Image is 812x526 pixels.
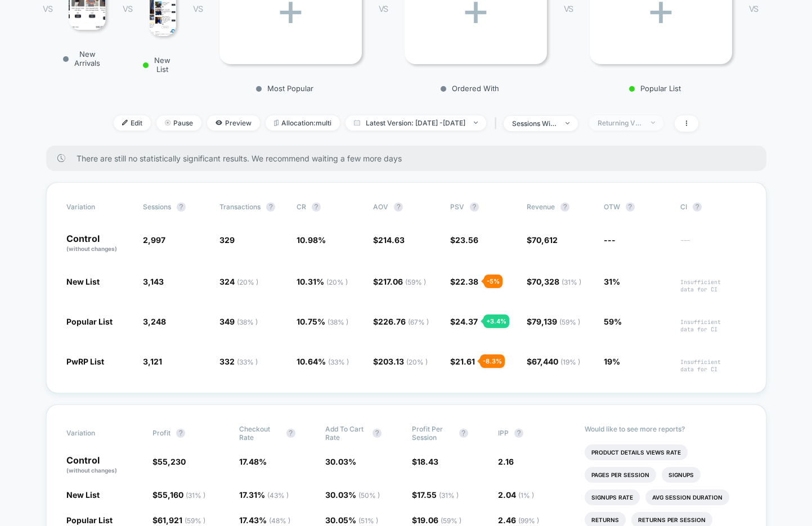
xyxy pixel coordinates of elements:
p: New Arrivals [63,50,100,68]
span: ( 59 % ) [559,318,580,326]
span: $ [412,490,459,500]
span: $ [152,515,205,525]
span: $ [152,457,186,466]
span: 19% [604,357,620,366]
span: ( 59 % ) [441,516,461,525]
span: 10.64 % [297,357,349,366]
div: sessions with impression [512,119,557,128]
span: CR [297,203,306,211]
span: 2.04 [498,490,534,500]
span: Variation [66,203,128,212]
span: ( 59 % ) [185,516,205,525]
span: Preview [207,115,260,131]
span: 3,121 [143,357,162,366]
span: Variation [66,425,128,442]
span: ( 31 % ) [439,491,459,500]
span: Profit Per Session [412,425,454,442]
img: end [651,122,655,124]
button: ? [626,203,635,212]
span: New List [66,277,100,286]
span: 17.55 [417,490,459,500]
span: 17.48 % [239,457,267,466]
p: Ordered With [399,84,541,93]
p: New List [143,56,171,74]
span: Allocation: multi [266,115,340,131]
span: ( 38 % ) [328,318,348,326]
li: Signups Rate [585,489,640,505]
button: ? [560,203,569,212]
span: $ [373,277,426,286]
p: Most Popular [214,84,356,93]
span: ( 99 % ) [518,516,539,525]
span: Pause [156,115,201,131]
button: ? [286,429,295,438]
button: ? [176,429,185,438]
span: Edit [114,115,151,131]
div: + 3.4 % [483,314,509,328]
div: Returning Visitors [598,119,643,127]
span: 30.03 % [325,490,380,500]
span: ( 33 % ) [237,358,258,366]
span: PwRP List [66,357,104,366]
span: $ [527,235,558,245]
span: ( 43 % ) [267,491,289,500]
span: PSV [450,203,464,211]
span: Add To Cart Rate [325,425,367,442]
span: 2.46 [498,515,539,525]
span: Insufficient data for CI [680,358,746,373]
span: 23.56 [455,235,478,245]
span: $ [152,490,205,500]
span: Insufficient data for CI [680,278,746,293]
button: ? [373,429,382,438]
span: Checkout Rate [239,425,281,442]
span: 70,612 [532,235,558,245]
span: $ [527,317,580,326]
button: ? [514,429,523,438]
li: Pages Per Session [585,467,656,483]
img: end [566,122,569,124]
span: ( 51 % ) [358,516,378,525]
img: rebalance [274,120,279,126]
img: end [165,120,171,125]
span: VS [193,4,202,14]
button: ? [266,203,275,212]
button: ? [394,203,403,212]
span: VS [749,4,758,14]
span: ( 33 % ) [328,358,349,366]
span: ( 50 % ) [358,491,380,500]
span: ( 19 % ) [560,358,580,366]
span: OTW [604,203,666,212]
span: ( 31 % ) [186,491,205,500]
li: Avg Session Duration [645,489,729,505]
span: Popular List [66,317,113,326]
span: 79,139 [532,317,580,326]
span: 214.63 [378,235,405,245]
span: 332 [219,357,258,366]
span: 67,440 [532,357,580,366]
span: 18.43 [417,457,438,466]
span: (without changes) [66,245,117,252]
span: $ [450,357,475,366]
span: ( 38 % ) [237,318,258,326]
span: 3,248 [143,317,166,326]
span: 55,230 [158,457,186,466]
span: 17.31 % [239,490,289,500]
span: 2,997 [143,235,165,245]
span: Sessions [143,203,171,211]
span: ( 67 % ) [408,318,429,326]
span: 203.13 [378,357,428,366]
span: $ [527,357,580,366]
span: 226.76 [378,317,429,326]
span: Transactions [219,203,261,211]
span: $ [412,515,461,525]
div: - 8.3 % [480,354,505,368]
span: CI [680,203,742,212]
span: $ [527,277,581,286]
span: ( 31 % ) [562,278,581,286]
span: 61,921 [158,515,205,525]
span: (without changes) [66,467,117,474]
span: 10.75 % [297,317,348,326]
span: ( 59 % ) [405,278,426,286]
span: 59% [604,317,622,326]
span: VS [123,4,132,14]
